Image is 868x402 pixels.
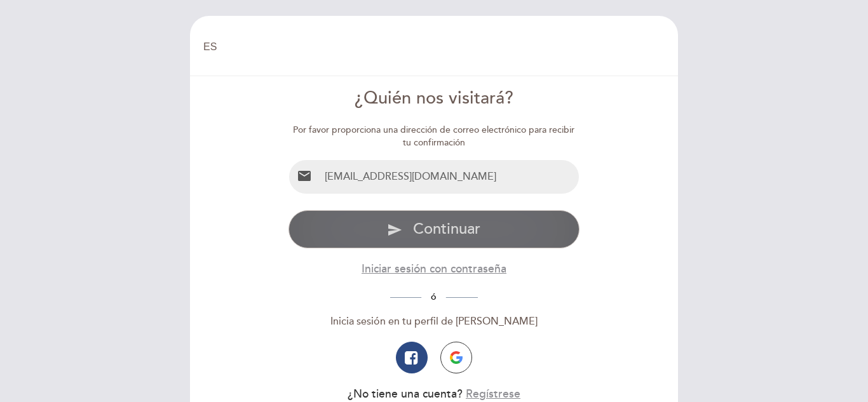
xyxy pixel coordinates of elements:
button: send Continuar [288,210,580,248]
div: ¿Quién nos visitará? [288,86,580,111]
button: Iniciar sesión con contraseña [362,261,506,277]
button: Regístrese [466,386,520,402]
span: ó [421,291,446,302]
img: icon-google.png [450,351,463,364]
i: send [387,222,402,238]
span: ¿No tiene una cuenta? [348,387,463,401]
i: email [297,168,312,184]
div: Inicia sesión en tu perfil de [PERSON_NAME] [288,314,580,329]
input: Email [320,160,580,194]
span: Continuar [413,220,480,238]
div: Por favor proporciona una dirección de correo electrónico para recibir tu confirmación [288,124,580,149]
